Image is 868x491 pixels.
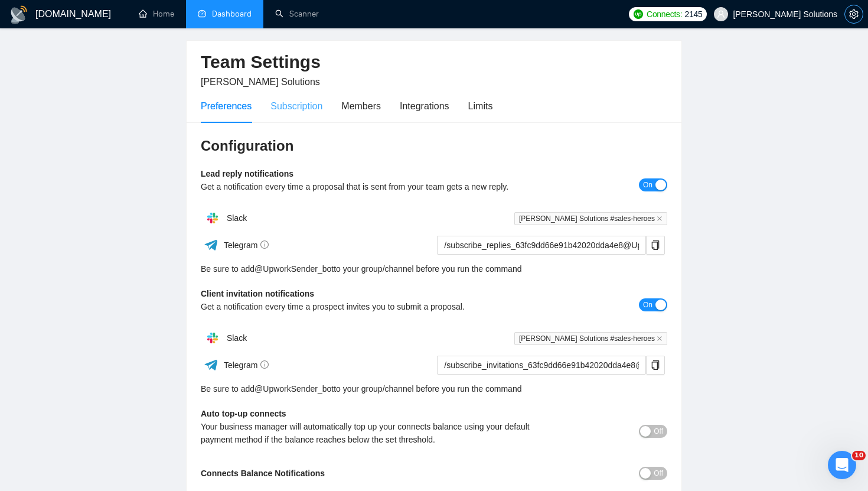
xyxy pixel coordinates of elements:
[657,216,663,222] span: close
[224,240,269,250] span: Telegram
[657,336,663,342] span: close
[654,425,663,438] span: Off
[647,360,664,370] span: copy
[647,8,682,21] span: Connects:
[198,9,252,19] a: dashboardDashboard
[201,326,224,350] img: hpQkSZIkSZIkSZIkSZIkSZIkSZIkSZIkSZIkSZIkSZIkSZIkSZIkSZIkSZIkSZIkSZIkSZIkSZIkSZIkSZIkSZIkSZIkSZIkS...
[254,382,334,395] a: @UpworkSender_bot
[201,77,320,87] span: [PERSON_NAME] Solutions
[201,99,252,113] div: Preferences
[468,99,493,113] div: Limits
[852,451,866,460] span: 10
[201,262,667,275] div: Be sure to add to your group/channel before you run the command
[647,240,664,250] span: copy
[643,178,652,191] span: On
[201,300,551,313] div: Get a notification every time a prospect invites you to submit a proposal.
[275,9,319,19] a: searchScanner
[201,206,224,230] img: hpQkSZIkSZIkSZIkSZIkSZIkSZIkSZIkSZIkSZIkSZIkSZIkSZIkSZIkSZIkSZIkSZIkSZIkSZIkSZIkSZIkSZIkSZIkSZIkS...
[400,99,449,113] div: Integrations
[9,5,28,24] img: logo
[201,169,293,178] b: Lead reply notifications
[684,8,702,21] span: 2145
[204,238,218,252] img: ww3wtPAAAAAElFTkSuQmCC
[201,469,325,478] b: Connects Balance Notifications
[341,99,381,113] div: Members
[646,236,665,255] button: copy
[201,180,551,193] div: Get a notification every time a proposal that is sent from your team gets a new reply.
[270,99,322,113] div: Subscription
[201,409,286,418] b: Auto top-up connects
[201,136,667,155] h3: Configuration
[204,357,218,372] img: ww3wtPAAAAAElFTkSuQmCC
[643,298,652,311] span: On
[201,289,314,298] b: Client invitation notifications
[201,382,667,395] div: Be sure to add to your group/channel before you run the command
[514,332,667,345] span: [PERSON_NAME] Solutions #sales-heroes
[646,356,665,375] button: copy
[514,212,667,225] span: [PERSON_NAME] Solutions #sales-heroes
[717,10,725,18] span: user
[654,467,663,480] span: Off
[844,9,863,19] a: setting
[227,213,247,223] span: Slack
[201,420,551,446] div: Your business manager will automatically top up your connects balance using your default payment ...
[201,50,667,74] h2: Team Settings
[227,333,247,343] span: Slack
[844,5,863,24] button: setting
[254,262,334,275] a: @UpworkSender_bot
[260,360,269,369] span: info-circle
[634,9,643,19] img: upwork-logo.png
[828,451,856,479] iframe: Intercom live chat
[139,9,174,19] a: homeHome
[260,240,269,249] span: info-circle
[224,360,269,370] span: Telegram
